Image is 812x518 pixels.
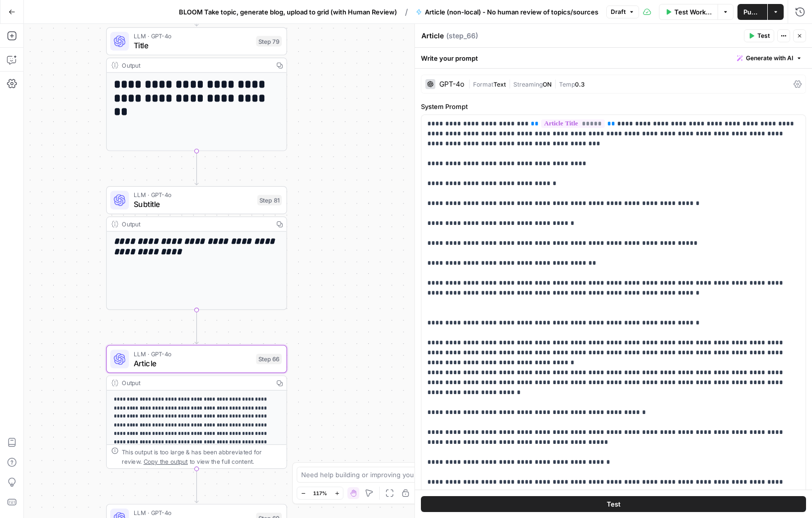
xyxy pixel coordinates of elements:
div: Step 81 [257,195,282,206]
span: Test [757,31,770,40]
div: Step 79 [256,36,282,46]
button: Draft [606,5,639,18]
g: Edge from step_79 to step_81 [195,151,198,185]
span: | [506,79,513,89]
span: Test [607,499,621,509]
label: System Prompt [421,102,806,111]
div: Output [122,378,269,388]
span: LLM · GPT-4o [134,31,251,41]
textarea: Article [421,31,444,41]
span: Temp [559,81,575,88]
button: Test Workflow [659,4,718,20]
span: | [552,79,559,89]
button: Generate with AI [733,52,806,65]
span: Article (non-local) - No human review of topics/sources [425,7,598,17]
button: BLOOM Take topic, generate blog, upload to grid (with Human Review) [173,4,403,20]
span: Publish [743,7,761,17]
div: Step 66 [256,354,282,364]
span: 117% [313,489,327,497]
span: / [405,6,408,18]
div: Output [122,61,269,70]
span: ON [543,81,552,88]
span: Test Workflow [674,7,712,17]
button: Publish [737,4,767,20]
g: Edge from step_66 to step_69 [195,469,198,503]
button: Article (non-local) - No human review of topics/sources [410,4,604,20]
span: LLM · GPT-4o [134,349,251,359]
span: Copy the output [144,458,188,465]
span: Subtitle [134,199,252,210]
button: Test [421,496,806,512]
div: This output is too large & has been abbreviated for review. to view the full content. [122,447,282,466]
div: GPT-4o [439,81,464,88]
button: Test [744,29,774,42]
span: BLOOM Take topic, generate blog, upload to grid (with Human Review) [179,7,397,17]
span: Text [493,81,506,88]
span: 0.3 [575,81,585,88]
span: ( step_66 ) [446,31,478,41]
span: Streaming [513,81,543,88]
span: Format [473,81,493,88]
span: Draft [611,7,626,16]
div: Output [122,219,269,229]
span: LLM · GPT-4o [134,190,252,200]
span: | [468,79,473,89]
g: Edge from step_81 to step_66 [195,310,198,344]
span: LLM · GPT-4o [134,508,251,518]
span: Title [134,39,251,51]
span: Article [134,357,251,369]
span: Generate with AI [746,54,793,63]
div: Write your prompt [415,48,812,68]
